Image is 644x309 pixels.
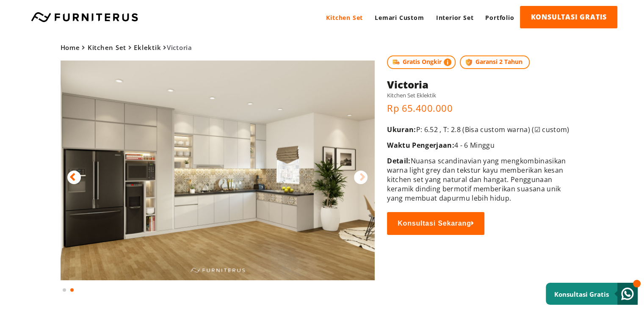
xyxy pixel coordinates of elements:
img: protect.png [464,58,473,67]
a: Interior Set [430,6,480,29]
a: Kitchen Set [88,43,126,52]
a: Lemari Custom [369,6,430,29]
a: Portfolio [479,6,520,29]
h1: Victoria [387,77,570,91]
span: Waktu Pengerjaan: [387,141,454,150]
span: Gratis Ongkir [387,55,456,69]
span: Victoria [61,43,192,52]
a: Konsultasi Gratis [546,283,638,305]
img: shipping.jpg [391,58,401,67]
small: Konsultasi Gratis [554,290,609,298]
h5: Kitchen Set Eklektik [387,91,570,99]
span: Garansi 2 Tahun [460,55,530,69]
span: Ukuran: [387,125,416,134]
p: P: 6.52 , T: 2.8 (Bisa custom warna) (☑ custom) [387,125,570,134]
img: info-colored.png [444,58,451,67]
p: 4 - 6 Minggu [387,141,570,150]
a: Kitchen Set [320,6,369,29]
p: Rp 65.400.000 [387,102,570,114]
a: Eklektik [134,43,161,52]
a: KONSULTASI GRATIS [520,6,617,28]
span: Detail: [387,156,410,166]
button: Konsultasi Sekarang [387,212,484,235]
a: Home [61,43,80,52]
p: Nuansa scandinavian yang mengkombinasikan warna light grey dan tekstur kayu memberikan kesan kitc... [387,156,570,203]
